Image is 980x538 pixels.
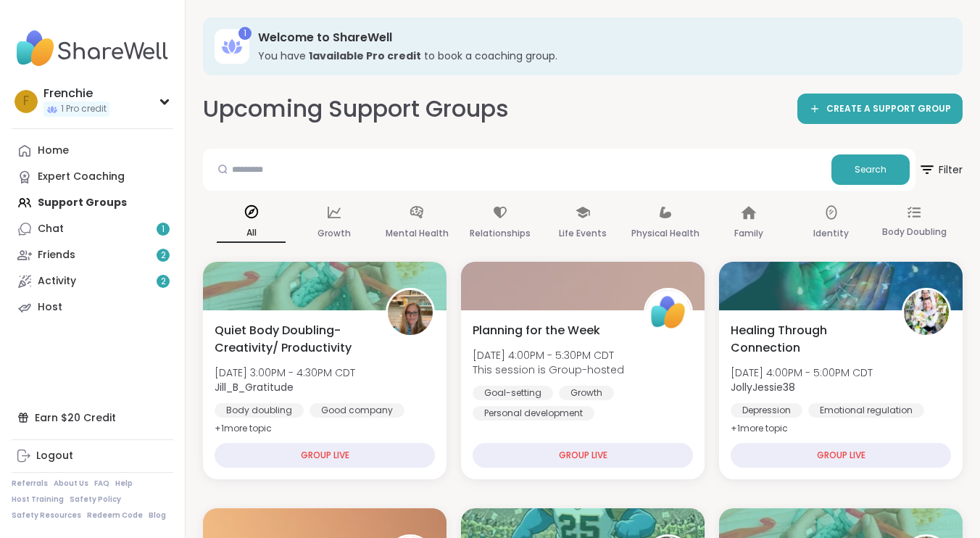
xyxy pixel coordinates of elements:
[38,248,75,262] div: Friends
[61,103,107,115] span: 1 Pro credit
[797,94,963,124] a: CREATE A SUPPORT GROUP
[115,479,133,489] a: Help
[149,510,166,521] a: Blog
[309,49,421,63] b: 1 available Pro credit
[12,268,173,294] a: Activity2
[813,225,849,242] p: Identity
[559,386,614,400] div: Growth
[388,290,433,335] img: Jill_B_Gratitude
[731,365,873,380] span: [DATE] 4:00PM - 5:00PM CDT
[731,322,886,357] span: Healing Through Connection
[808,403,924,418] div: Emotional regulation
[12,479,48,489] a: Referrals
[70,494,121,505] a: Safety Policy
[238,27,252,40] div: 1
[215,380,294,394] b: Jill_B_Gratitude
[161,249,166,262] span: 2
[38,170,125,184] div: Expert Coaching
[882,223,947,241] p: Body Doubling
[473,406,594,421] div: Personal development
[12,216,173,242] a: Chat1
[646,290,691,335] img: ShareWell
[258,30,942,46] h3: Welcome to ShareWell
[855,163,886,176] span: Search
[831,154,910,185] button: Search
[54,479,88,489] a: About Us
[12,23,173,74] img: ShareWell Nav Logo
[12,494,64,505] a: Host Training
[731,403,802,418] div: Depression
[631,225,699,242] p: Physical Health
[731,380,795,394] b: JollyJessie38
[38,222,64,236] div: Chat
[918,149,963,191] button: Filter
[161,276,166,288] span: 2
[203,93,509,125] h2: Upcoming Support Groups
[215,365,355,380] span: [DATE] 3:00PM - 4:30PM CDT
[12,443,173,469] a: Logout
[12,138,173,164] a: Home
[215,322,370,357] span: Quiet Body Doubling- Creativity/ Productivity
[12,164,173,190] a: Expert Coaching
[43,86,109,102] div: Frenchie
[473,322,600,339] span: Planning for the Week
[38,144,69,158] div: Home
[94,479,109,489] a: FAQ
[317,225,351,242] p: Growth
[473,363,624,377] span: This session is Group-hosted
[12,405,173,431] div: Earn $20 Credit
[473,348,624,363] span: [DATE] 4:00PM - 5:30PM CDT
[470,225,531,242] p: Relationships
[559,225,607,242] p: Life Events
[12,510,81,521] a: Safety Resources
[386,225,449,242] p: Mental Health
[87,510,143,521] a: Redeem Code
[826,103,951,115] span: CREATE A SUPPORT GROUP
[918,152,963,187] span: Filter
[904,290,949,335] img: JollyJessie38
[38,300,62,315] div: Host
[731,443,951,468] div: GROUP LIVE
[473,386,553,400] div: Goal-setting
[12,294,173,320] a: Host
[734,225,763,242] p: Family
[258,49,942,63] h3: You have to book a coaching group.
[310,403,404,418] div: Good company
[217,224,286,243] p: All
[162,223,165,236] span: 1
[215,443,435,468] div: GROUP LIVE
[38,274,76,289] div: Activity
[12,242,173,268] a: Friends2
[473,443,693,468] div: GROUP LIVE
[36,449,73,463] div: Logout
[215,403,304,418] div: Body doubling
[23,92,29,111] span: F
